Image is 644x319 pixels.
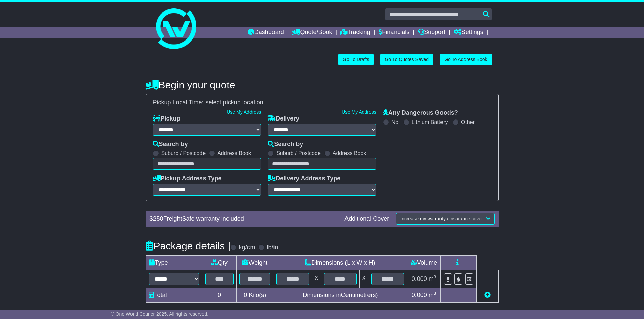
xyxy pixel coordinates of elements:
[342,109,376,115] a: Use My Address
[391,119,398,125] label: No
[454,27,483,38] a: Settings
[380,54,433,65] a: Go To Quotes Saved
[153,115,181,123] label: Pickup
[461,119,475,125] label: Other
[341,215,392,223] div: Additional Cover
[239,244,255,251] label: kg/cm
[429,292,436,298] span: m
[149,99,495,106] div: Pickup Local Time:
[206,99,263,106] span: select pickup location
[276,150,321,156] label: Suburb / Postcode
[153,141,188,148] label: Search by
[340,27,370,38] a: Tracking
[248,27,284,38] a: Dashboard
[146,240,231,251] h4: Package details |
[202,288,237,302] td: 0
[153,215,163,222] span: 250
[312,270,321,288] td: x
[146,215,341,223] div: $ FreightSafe warranty included
[268,115,299,123] label: Delivery
[161,150,206,156] label: Suburb / Postcode
[202,255,237,270] td: Qty
[146,288,202,302] td: Total
[429,275,436,282] span: m
[244,292,247,298] span: 0
[396,213,494,225] button: Increase my warranty / insurance cover
[333,150,366,156] label: Address Book
[383,109,458,117] label: Any Dangerous Goods?
[360,270,368,288] td: x
[407,255,441,270] td: Volume
[268,175,340,182] label: Delivery Address Type
[153,175,222,182] label: Pickup Address Type
[237,288,273,302] td: Kilo(s)
[434,291,436,296] sup: 3
[412,292,427,298] span: 0.000
[400,216,483,221] span: Increase my warranty / insurance cover
[146,79,499,90] h4: Begin your quote
[379,27,409,38] a: Financials
[412,275,427,282] span: 0.000
[434,274,436,280] sup: 3
[412,119,448,125] label: Lithium Battery
[273,288,407,302] td: Dimensions in Centimetre(s)
[111,311,209,317] span: © One World Courier 2025. All rights reserved.
[338,54,374,65] a: Go To Drafts
[484,292,491,298] a: Add new item
[268,141,303,148] label: Search by
[217,150,251,156] label: Address Book
[418,27,445,38] a: Support
[273,255,407,270] td: Dimensions (L x W x H)
[226,109,261,115] a: Use My Address
[440,54,492,65] a: Go To Address Book
[146,255,202,270] td: Type
[237,255,273,270] td: Weight
[267,244,278,251] label: lb/in
[292,27,332,38] a: Quote/Book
